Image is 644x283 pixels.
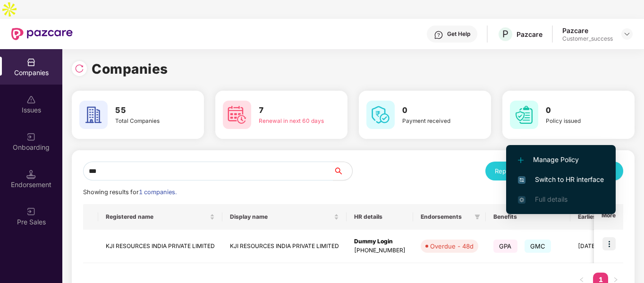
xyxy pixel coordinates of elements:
[447,30,470,38] div: Get Help
[518,154,604,165] span: Manage Policy
[473,211,482,223] span: filter
[366,101,395,129] img: svg+xml;base64,PHN2ZyB4bWxucz0iaHR0cDovL3d3dy53My5vcmcvMjAwMC9zdmciIHdpZHRoPSI2MCIgaGVpZ2h0PSI2MC...
[139,189,177,196] span: 1 companies.
[354,237,406,246] div: Dummy Login
[613,277,619,283] span: right
[115,104,180,117] h3: 55
[518,174,604,185] span: Switch to HR interface
[623,30,631,38] img: svg+xml;base64,PHN2ZyBpZD0iRHJvcGRvd24tMzJ4MzIiIHhtbG5zPSJodHRwOi8vd3d3LnczLm9yZy8yMDAwL3N2ZyIgd2...
[518,196,525,204] img: svg+xml;base64,PHN2ZyB4bWxucz0iaHR0cDovL3d3dy53My5vcmcvMjAwMC9zdmciIHdpZHRoPSIxNi4zNjMiIGhlaWdodD...
[259,117,324,125] div: Renewal in next 60 days
[223,101,251,129] img: svg+xml;base64,PHN2ZyB4bWxucz0iaHR0cDovL3d3dy53My5vcmcvMjAwMC9zdmciIHdpZHRoPSI2MCIgaGVpZ2h0PSI2MC...
[535,195,568,203] span: Full details
[98,204,222,230] th: Registered name
[579,277,585,283] span: left
[75,64,84,73] img: svg+xml;base64,PHN2ZyBpZD0iUmVsb2FkLTMyeDMyIiB4bWxucz0iaHR0cDovL3d3dy53My5vcmcvMjAwMC9zdmciIHdpZH...
[230,213,332,221] span: Display name
[92,59,168,79] h1: Companies
[83,189,177,196] span: Showing results for
[517,30,542,39] div: Pazcare
[106,213,208,221] span: Registered name
[421,213,471,221] span: Endorsements
[562,35,613,43] div: Customer_success
[222,230,347,263] td: KJI RESOURCES INDIA PRIVATE LIMITED
[333,162,353,180] button: search
[98,230,222,263] td: KJI RESOURCES INDIA PRIVATE LIMITED
[26,58,36,67] img: svg+xml;base64,PHN2ZyBpZD0iQ29tcGFuaWVzIiB4bWxucz0iaHR0cDovL3d3dy53My5vcmcvMjAwMC9zdmciIHdpZHRoPS...
[493,240,517,253] span: GPA
[333,167,352,175] span: search
[562,26,613,35] div: Pazcare
[502,28,508,40] span: P
[518,176,525,184] img: svg+xml;base64,PHN2ZyB4bWxucz0iaHR0cDovL3d3dy53My5vcmcvMjAwMC9zdmciIHdpZHRoPSIxNiIgaGVpZ2h0PSIxNi...
[486,204,570,230] th: Benefits
[347,204,413,230] th: HR details
[525,240,551,253] span: GMC
[475,214,480,220] span: filter
[259,104,324,117] h3: 7
[26,132,36,142] img: svg+xml;base64,PHN2ZyB3aWR0aD0iMjAiIGhlaWdodD0iMjAiIHZpZXdCb3g9IjAgMCAyMCAyMCIgZmlsbD0ibm9uZSIgeG...
[402,117,467,125] div: Payment received
[79,101,108,129] img: svg+xml;base64,PHN2ZyB4bWxucz0iaHR0cDovL3d3dy53My5vcmcvMjAwMC9zdmciIHdpZHRoPSI2MCIgaGVpZ2h0PSI2MC...
[354,246,406,255] div: [PHONE_NUMBER]
[115,117,180,125] div: Total Companies
[434,30,443,40] img: svg+xml;base64,PHN2ZyBpZD0iSGVscC0zMngzMiIgeG1sbnM9Imh0dHA6Ly93d3cudzMub3JnLzIwMDAvc3ZnIiB3aWR0aD...
[546,104,611,117] h3: 0
[518,157,524,163] img: svg+xml;base64,PHN2ZyB4bWxucz0iaHR0cDovL3d3dy53My5vcmcvMjAwMC9zdmciIHdpZHRoPSIxMi4yMDEiIGhlaWdodD...
[546,117,611,125] div: Policy issued
[26,95,36,104] img: svg+xml;base64,PHN2ZyBpZD0iSXNzdWVzX2Rpc2FibGVkIiB4bWxucz0iaHR0cDovL3d3dy53My5vcmcvMjAwMC9zdmciIH...
[430,241,474,251] div: Overdue - 48d
[402,104,467,117] h3: 0
[26,170,36,179] img: svg+xml;base64,PHN2ZyB3aWR0aD0iMTQuNSIgaGVpZ2h0PSIxNC41IiB2aWV3Qm94PSIwIDAgMTYgMTYiIGZpbGw9Im5vbm...
[222,204,347,230] th: Display name
[495,166,531,176] div: Reports
[570,230,631,263] td: [DATE]
[11,28,73,40] img: New Pazcare Logo
[510,101,538,129] img: svg+xml;base64,PHN2ZyB4bWxucz0iaHR0cDovL3d3dy53My5vcmcvMjAwMC9zdmciIHdpZHRoPSI2MCIgaGVpZ2h0PSI2MC...
[26,207,36,216] img: svg+xml;base64,PHN2ZyB3aWR0aD0iMjAiIGhlaWdodD0iMjAiIHZpZXdCb3g9IjAgMCAyMCAyMCIgZmlsbD0ibm9uZSIgeG...
[602,237,616,250] img: icon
